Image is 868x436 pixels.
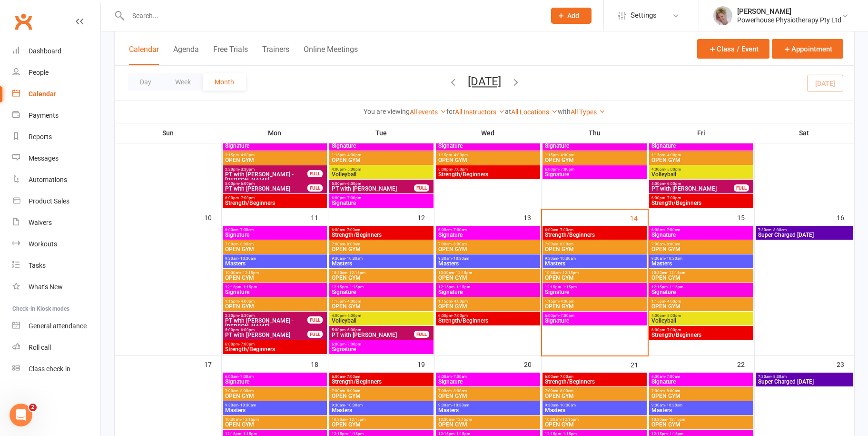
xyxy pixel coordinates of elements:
span: 12:15pm [225,285,325,289]
span: - 3:30pm [239,314,255,318]
span: Strength/Beginners [438,318,538,324]
span: 7:00am [651,389,751,393]
span: - 1:15pm [348,285,364,289]
span: OPEN GYM [544,275,645,281]
div: Messages [29,154,59,162]
strong: at [505,108,511,115]
span: OPEN GYM [651,246,751,252]
span: 1:15pm [438,299,538,304]
div: Automations [29,176,67,183]
span: 6:00am [438,228,538,232]
span: Volleyball [331,318,432,324]
span: 5:00pm [331,328,414,332]
span: Signature [331,143,432,149]
span: 5:00pm [225,182,308,186]
span: 6:00am [544,228,645,232]
span: PT with [PERSON_NAME] [651,186,734,192]
span: Strength/Beginners [331,232,432,238]
span: Signature [651,143,751,149]
span: OPEN GYM [438,246,538,252]
div: Roll call [29,344,51,351]
span: - 8:00am [558,389,573,393]
span: OPEN GYM [651,275,751,281]
span: OPEN GYM [331,304,432,309]
span: 6:00am [331,375,432,379]
span: - 1:15pm [454,285,470,289]
strong: for [446,108,455,115]
span: PT with [PERSON_NAME] - [PERSON_NAME] [225,318,308,329]
button: Trainers [262,45,289,65]
span: 5:00pm [225,328,308,332]
span: Masters [331,261,432,266]
span: 10:30am [225,271,325,275]
div: FULL [307,184,323,192]
th: Wed [435,123,542,143]
span: 6:00pm [438,167,538,172]
span: - 8:00am [558,242,573,246]
span: OPEN GYM [225,304,325,309]
span: Signature [544,318,645,324]
div: 13 [524,209,541,225]
div: Product Sales [29,197,69,205]
span: - 5:00pm [345,314,361,318]
span: 12:15pm [651,285,751,289]
span: 12:15pm [331,285,432,289]
span: Strength/Beginners [651,200,751,206]
span: 6:00am [651,228,751,232]
span: OPEN GYM [225,275,325,281]
span: Signature [544,172,645,177]
span: 4:00pm [331,314,432,318]
div: 16 [837,209,854,225]
div: 23 [837,356,854,372]
a: Class kiosk mode [12,358,100,380]
span: - 7:00am [452,228,467,232]
th: Fri [648,123,755,143]
span: - 4:00pm [559,153,574,157]
span: - 5:00pm [665,314,681,318]
span: 1:15pm [544,153,645,157]
span: 7:00am [225,389,325,393]
span: OPEN GYM [651,393,751,399]
span: Signature [438,289,538,295]
span: 9:30am [225,403,325,407]
span: Volleyball [651,318,751,324]
span: 1:15pm [651,299,751,304]
span: - 6:00pm [665,182,681,186]
span: Signature [225,232,325,238]
span: 6:00am [331,228,432,232]
span: - 7:00pm [239,196,255,200]
span: 6:00pm [651,328,751,332]
th: Thu [542,123,648,143]
div: 17 [204,356,221,372]
div: What's New [29,283,63,291]
div: Powerhouse Physiotherapy Pty Ltd [737,16,841,24]
a: Product Sales [12,191,100,212]
span: 4:00pm [331,167,432,172]
span: - 4:00pm [559,299,574,304]
span: - 4:00pm [452,299,468,304]
input: Search... [125,9,539,22]
a: Automations [12,169,100,191]
span: - 12:15pm [241,271,259,275]
span: 12:15pm [544,285,645,289]
span: - 7:00am [558,375,573,379]
span: - 8:00am [238,242,254,246]
span: 12:15pm [438,285,538,289]
span: 7:00am [438,242,538,246]
span: 9:30am [331,403,432,407]
span: 6:00am [544,375,645,379]
span: 2:30pm [225,167,308,172]
span: - 10:30am [558,256,576,261]
span: Signature [225,379,325,385]
button: Agenda [173,45,199,65]
span: OPEN GYM [331,157,432,163]
span: - 4:00pm [452,153,468,157]
span: - 7:00pm [452,314,468,318]
span: Signature [438,379,538,385]
span: - 7:00am [665,228,680,232]
button: Class / Event [697,39,769,59]
iframe: Intercom live chat [10,404,32,426]
span: - 7:00pm [345,342,361,346]
div: FULL [414,184,429,192]
span: - 8:30am [771,375,787,379]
